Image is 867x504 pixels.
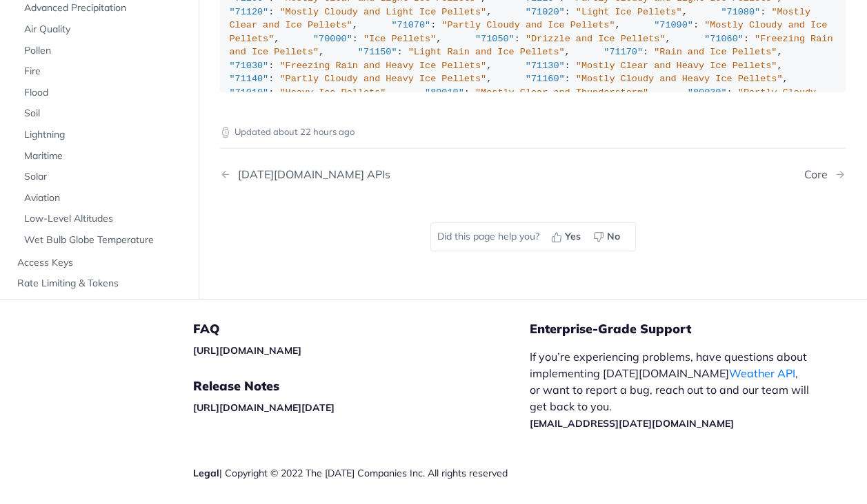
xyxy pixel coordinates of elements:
nav: Pagination Controls [220,154,846,195]
span: "Mostly Clear and Heavy Ice Pellets" [576,61,777,71]
span: "Heavy Ice Pellets" [279,87,386,98]
span: "71160" [526,74,565,84]
span: "Ice Pellets" [363,34,436,44]
a: [URL][DOMAIN_NAME] [193,344,301,357]
p: Updated about 22 hours ago [220,125,846,139]
span: "71080" [721,7,761,17]
a: Legal [193,467,219,479]
span: "71030" [230,61,269,71]
a: Soil [17,103,188,124]
span: "Mostly Cloudy and Heavy Ice Pellets" [576,74,783,84]
h5: Enterprise-Grade Support [530,321,834,337]
a: Maritime [17,145,188,166]
span: Fire [24,65,185,78]
a: Air Quality [17,19,188,40]
span: "71130" [526,61,565,71]
span: "71070" [391,20,430,30]
span: "Rain and Ice Pellets" [654,47,777,57]
a: Previous Page: Tomorrow.io APIs [220,168,488,181]
span: "Mostly Clear and Thunderstorm" [475,87,648,98]
span: "71060" [704,34,744,44]
a: Flood [17,83,188,103]
span: "Mostly Cloudy and Light Ice Pellets" [279,7,486,17]
a: Wet Bulb Globe Temperature [17,230,188,251]
a: Aviation [17,188,188,209]
a: Access Keys [10,252,188,273]
span: Air Quality [24,23,185,36]
span: "71150" [358,47,397,57]
span: "Freezing Rain and Heavy Ice Pellets" [279,61,486,71]
div: Core [804,168,835,181]
p: If you’re experiencing problems, have questions about implementing [DATE][DOMAIN_NAME] , or want ... [530,348,812,431]
span: Lightning [24,128,185,142]
a: Fire [17,61,188,82]
a: Lightning [17,125,188,145]
div: [DATE][DOMAIN_NAME] APIs [231,168,390,181]
span: "71170" [604,47,643,57]
span: "71050" [475,34,515,44]
h5: FAQ [193,321,530,337]
span: Wet Bulb Globe Temperature [24,233,185,247]
button: Yes [547,227,589,247]
div: Did this page help you? [430,222,636,251]
a: Next Page: Core [804,168,846,181]
a: Pollen [17,40,188,61]
span: Yes [566,229,581,244]
span: Access Keys [17,255,185,269]
a: [EMAIL_ADDRESS][DATE][DOMAIN_NAME] [530,417,735,430]
span: Soil [24,107,185,120]
h5: Release Notes [193,378,530,395]
a: Low-Level Altitudes [17,209,188,229]
span: "71010" [230,87,269,98]
a: Rate Limiting & Tokens [10,273,188,294]
a: Webhooks [10,295,188,315]
span: "Partly Cloudy and Heavy Ice Pellets" [279,74,486,84]
span: Rate Limiting & Tokens [17,277,185,291]
a: [URL][DOMAIN_NAME][DATE] [193,401,335,414]
span: "71140" [230,74,269,84]
span: "Partly Cloudy and Ice Pellets" [441,20,615,30]
span: Low-Level Altitudes [24,212,185,226]
span: "71120" [230,7,269,17]
span: Pollen [24,43,185,57]
span: "Light Ice Pellets" [576,7,682,17]
span: "80030" [688,87,727,98]
span: "Light Rain and Ice Pellets" [408,47,565,57]
span: "70000" [313,34,352,44]
span: "71090" [654,20,693,30]
span: Flood [24,86,185,100]
span: Solar [24,170,185,184]
span: Advanced Precipitation [24,1,185,15]
span: "Mostly Cloudy and Ice Pellets" [230,20,833,44]
div: | Copyright © 2022 The [DATE] Companies Inc. All rights reserved [193,466,530,480]
span: "71020" [526,7,565,17]
span: "Drizzle and Ice Pellets" [526,34,666,44]
a: Solar [17,167,188,187]
span: Maritime [24,149,185,162]
button: No [589,227,628,247]
span: Webhooks [17,298,185,312]
span: "80010" [425,87,464,98]
span: Aviation [24,191,185,205]
a: Weather API [730,366,796,380]
span: No [608,229,621,244]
